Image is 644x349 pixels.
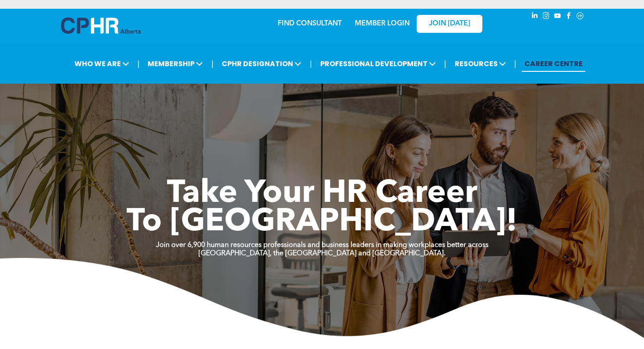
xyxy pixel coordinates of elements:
[318,56,439,72] span: PROFESSIONAL DEVELOPMENT
[219,56,304,72] span: CPHR DESIGNATION
[61,18,141,34] img: A blue and white logo for cp alberta
[417,15,482,33] a: JOIN [DATE]
[429,20,470,28] span: JOIN [DATE]
[211,55,213,73] li: |
[156,242,488,249] strong: Join over 6,900 human resources professionals and business leaders in making workplaces better ac...
[198,250,446,257] strong: [GEOGRAPHIC_DATA], the [GEOGRAPHIC_DATA] and [GEOGRAPHIC_DATA].
[167,178,478,210] span: Take Your HR Career
[72,56,132,72] span: WHO WE ARE
[514,55,517,73] li: |
[452,56,509,72] span: RESOURCES
[355,20,410,27] a: MEMBER LOGIN
[530,11,539,23] a: linkedin
[564,11,573,23] a: facebook
[522,56,585,72] a: CAREER CENTRE
[310,55,312,73] li: |
[575,11,585,23] a: Social network
[552,11,562,23] a: youtube
[444,55,446,73] li: |
[541,11,551,23] a: instagram
[145,56,205,72] span: MEMBERSHIP
[127,207,517,238] span: To [GEOGRAPHIC_DATA]!
[138,55,140,73] li: |
[278,20,342,27] a: FIND CONSULTANT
